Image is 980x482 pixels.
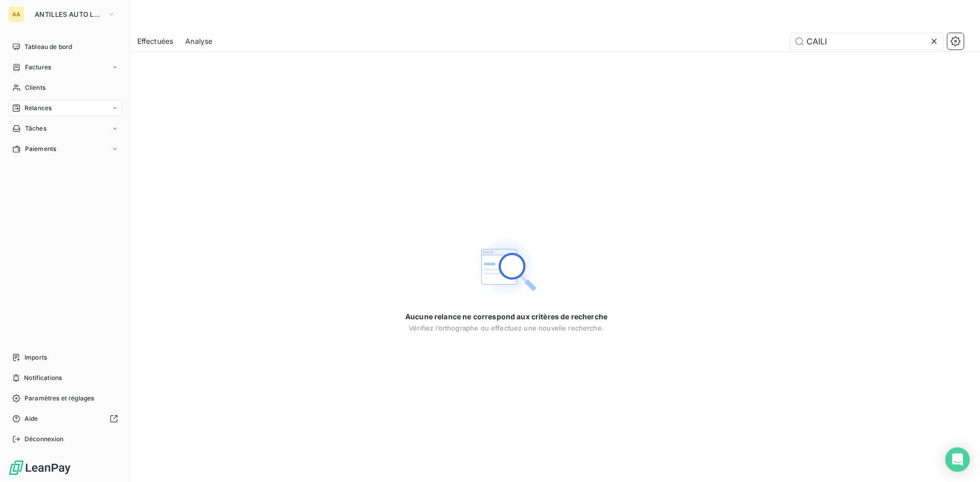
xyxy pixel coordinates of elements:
[24,394,94,403] span: Paramètres et réglages
[24,104,52,113] span: Relances
[945,447,970,472] div: Open Intercom Messenger
[8,100,122,116] a: Relances
[8,390,122,407] a: Paramètres et réglages
[8,460,71,476] img: Logo LeanPay
[790,33,943,49] input: Rechercher
[8,120,122,137] a: Tâches
[405,312,607,322] span: Aucune relance ne correspond aux critères de recherche
[8,349,122,366] a: Imports
[474,234,539,299] img: Empty state
[24,353,47,362] span: Imports
[8,141,122,157] a: Paiements
[25,124,46,133] span: Tâches
[25,144,56,154] span: Paiements
[24,373,62,383] span: Notifications
[8,59,122,75] a: Factures
[8,80,122,96] a: Clients
[185,36,212,46] span: Analyse
[409,324,604,332] span: Vérifiez l’orthographe ou effectuez une nouvelle recherche.
[8,6,24,22] div: AA
[35,10,103,18] span: ANTILLES AUTO LOCATION
[8,411,122,427] a: Aide
[8,39,122,55] a: Tableau de bord
[24,435,64,444] span: Déconnexion
[137,36,174,46] span: Effectuées
[25,83,45,92] span: Clients
[24,414,38,423] span: Aide
[25,63,51,72] span: Factures
[24,42,72,52] span: Tableau de bord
